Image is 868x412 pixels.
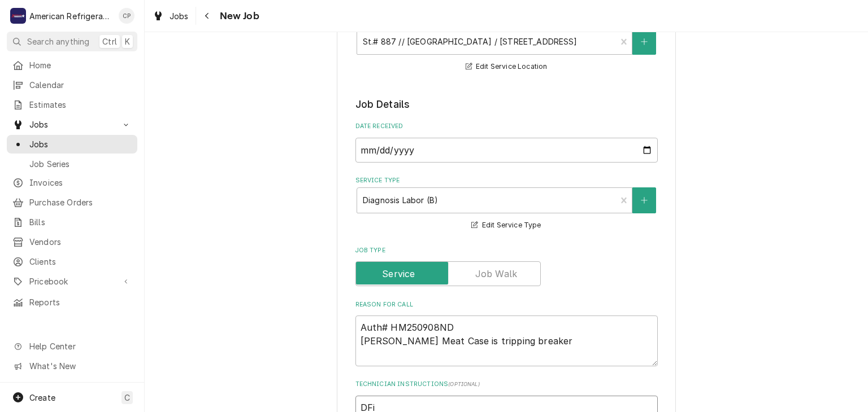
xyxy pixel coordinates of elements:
span: Create [29,393,55,402]
svg: Create New Service [641,196,648,204]
button: Create New Service [632,187,656,213]
a: Job Series [7,155,137,173]
div: Service Type [355,176,658,232]
label: Service Type [355,176,658,185]
a: Go to Help Center [7,337,137,356]
div: American Refrigeration LLC [29,10,112,22]
button: Search anythingCtrlK [7,32,137,51]
a: Jobs [148,7,193,25]
label: Date Received [355,122,658,131]
span: Pricebook [29,275,115,287]
a: Bills [7,213,137,231]
label: Job Type [355,246,658,255]
span: Reports [29,296,132,308]
a: Go to What's New [7,357,137,375]
span: Help Center [29,340,131,352]
span: Bills [29,216,132,228]
legend: Job Details [355,97,658,112]
span: Jobs [29,119,115,130]
div: A [10,8,26,24]
a: Clients [7,252,137,271]
div: Job Type [355,246,658,286]
button: Navigate back [198,7,216,25]
input: yyyy-mm-dd [355,138,658,163]
span: C [124,392,130,404]
span: Home [29,59,132,71]
span: K [125,36,130,47]
span: New Job [216,8,259,24]
a: Home [7,56,137,74]
a: Purchase Orders [7,193,137,212]
span: Calendar [29,79,132,91]
span: Vendors [29,236,132,248]
span: What's New [29,360,131,372]
span: Purchase Orders [29,196,132,208]
div: Reason For Call [355,300,658,366]
svg: Create New Location [641,38,648,46]
div: Service Location [355,17,658,73]
span: Job Series [29,158,132,170]
span: ( optional ) [448,381,480,387]
span: Invoices [29,177,132,189]
a: Vendors [7,233,137,251]
label: Technician Instructions [355,380,658,389]
a: Go to Jobs [7,115,137,134]
a: Invoices [7,173,137,192]
div: American Refrigeration LLC's Avatar [10,8,26,24]
span: Clients [29,256,132,268]
div: CP [119,8,134,24]
a: Estimates [7,95,137,114]
a: Go to Pricebook [7,272,137,291]
div: Date Received [355,122,658,162]
a: Reports [7,293,137,312]
span: Search anything [27,36,89,47]
a: Calendar [7,76,137,94]
span: Estimates [29,99,132,111]
span: Jobs [29,138,132,150]
div: Cordel Pyle's Avatar [119,8,134,24]
span: Ctrl [102,36,117,47]
span: Jobs [170,10,189,22]
textarea: Auth# HM250908ND [PERSON_NAME] Meat Case is tripping breaker [355,315,658,366]
a: Jobs [7,135,137,154]
button: Edit Service Type [470,218,542,233]
label: Reason For Call [355,300,658,309]
button: Create New Location [632,29,656,55]
button: Edit Service Location [464,60,549,74]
